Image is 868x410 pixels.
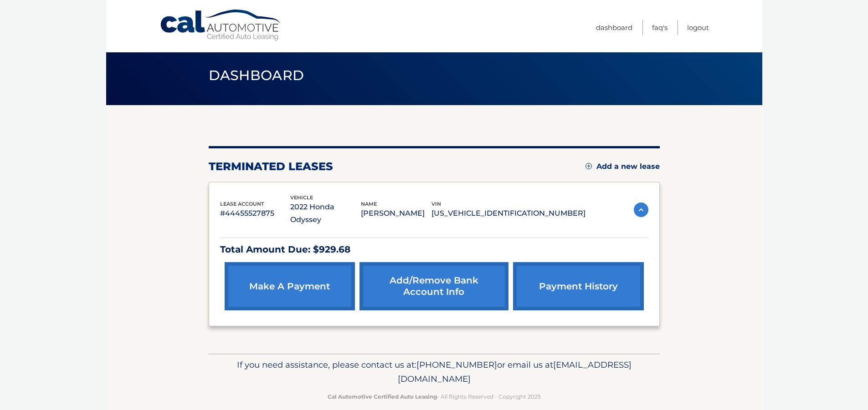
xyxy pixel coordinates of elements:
[220,207,291,220] p: #44455527875
[215,358,654,387] p: If you need assistance, please contact us at: or email us at
[209,67,304,84] span: Dashboard
[215,392,654,401] p: - All Rights Reserved - Copyright 2025
[361,201,377,207] span: name
[586,163,592,169] img: add.svg
[360,262,508,310] a: Add/Remove bank account info
[416,359,497,370] span: [PHONE_NUMBER]
[225,262,355,310] a: make a payment
[290,194,313,201] span: vehicle
[209,160,333,173] h2: terminated leases
[431,207,586,220] p: [US_VEHICLE_IDENTIFICATION_NUMBER]
[159,9,282,41] a: Cal Automotive
[431,201,441,207] span: vin
[220,242,648,258] p: Total Amount Due: $929.68
[220,201,264,207] span: lease account
[513,262,643,310] a: payment history
[652,20,668,35] a: FAQ's
[596,20,632,35] a: Dashboard
[634,202,648,217] img: accordion-active.svg
[328,393,437,400] strong: Cal Automotive Certified Auto Leasing
[687,20,709,35] a: Logout
[290,201,361,226] p: 2022 Honda Odyssey
[361,207,431,220] p: [PERSON_NAME]
[586,162,660,171] a: Add a new lease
